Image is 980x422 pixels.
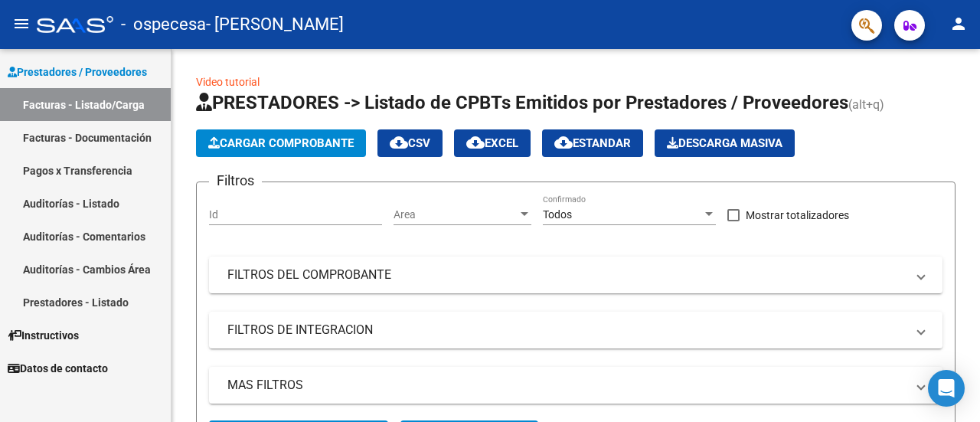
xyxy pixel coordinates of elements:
[209,312,942,348] mat-expansion-panel-header: FILTROS DE INTEGRACION
[655,129,795,157] app-download-masive: Descarga masiva de comprobantes (adjuntos)
[667,136,782,150] span: Descarga Masiva
[466,133,485,152] mat-icon: cloud_download
[196,92,848,113] span: PRESTADORES -> Listado de CPBTs Emitidos por Prestadores / Proveedores
[209,170,262,191] h3: Filtros
[554,133,573,152] mat-icon: cloud_download
[227,377,906,394] mat-panel-title: MAS FILTROS
[8,64,147,80] span: Prestadores / Proveedores
[12,15,31,33] mat-icon: menu
[377,129,443,157] button: CSV
[196,76,260,88] a: Video tutorial
[196,129,366,157] button: Cargar Comprobante
[543,208,572,221] span: Todos
[227,267,906,283] mat-panel-title: FILTROS DEL COMPROBANTE
[390,133,408,152] mat-icon: cloud_download
[209,257,942,293] mat-expansion-panel-header: FILTROS DEL COMPROBANTE
[8,360,108,377] span: Datos de contacto
[8,327,79,344] span: Instructivos
[655,129,795,157] button: Descarga Masiva
[928,370,965,407] div: Open Intercom Messenger
[466,136,518,150] span: EXCEL
[554,136,631,150] span: Estandar
[208,136,354,150] span: Cargar Comprobante
[121,8,206,41] span: - ospecesa
[209,367,942,404] mat-expansion-panel-header: MAS FILTROS
[206,8,344,41] span: - [PERSON_NAME]
[390,136,430,150] span: CSV
[949,15,968,33] mat-icon: person
[394,208,518,221] span: Area
[454,129,531,157] button: EXCEL
[227,322,906,339] mat-panel-title: FILTROS DE INTEGRACION
[746,206,849,224] span: Mostrar totalizadores
[542,129,643,157] button: Estandar
[848,97,884,112] span: (alt+q)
